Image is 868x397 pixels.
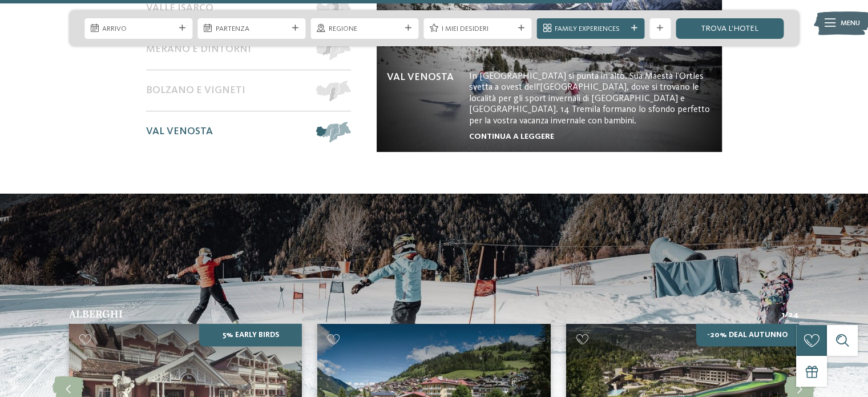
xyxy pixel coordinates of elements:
span: Partenza [216,24,288,34]
span: 24 [788,309,799,320]
span: Alberghi [69,307,123,320]
span: / [785,309,788,320]
a: trova l’hotel [676,18,784,39]
span: Family Experiences [555,24,627,34]
span: Valle Isarco [146,2,213,15]
a: continua a leggere [469,133,554,141]
span: Val Venosta [146,126,213,138]
span: Bolzano e vigneti [146,85,245,97]
span: Regione [329,24,401,34]
span: Merano e dintorni [146,43,251,56]
span: 1 [782,309,785,320]
span: I miei desideri [442,24,514,34]
span: Arrivo [102,24,174,34]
